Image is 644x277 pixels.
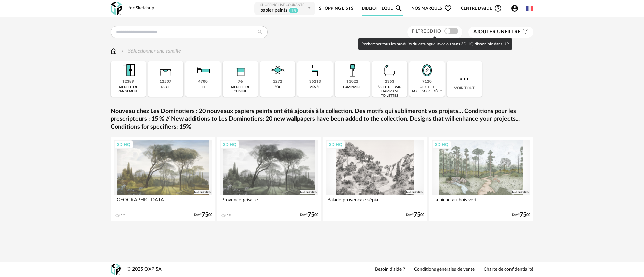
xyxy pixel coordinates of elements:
[326,195,424,209] div: Balade provençale sépia
[111,108,533,131] a: Nouveau chez Les Dominotiers : 20 nouveaux papiers peints ont été ajoutés à la collection. Des mo...
[375,267,405,273] a: Besoin d'aide ?
[120,47,125,55] img: svg+xml;base64,PHN2ZyB3aWR0aD0iMTYiIGhlaWdodD0iMTYiIHZpZXdCb3g9IjAgMCAxNiAxNiIgZmlsbD0ibm9uZSIgeG...
[412,29,441,34] span: Filtre 3D HQ
[414,267,475,273] a: Conditions générales de vente
[127,266,162,273] div: © 2025 OXP SA
[411,85,442,94] div: objet et accessoire déco
[323,137,427,221] a: 3D HQ Balade provençale sépia €/m²7500
[202,213,208,217] span: 75
[194,61,212,79] img: Literie.png
[260,7,287,14] div: papier peints
[111,264,121,275] img: OXP
[119,61,138,79] img: Meuble%20de%20rangement.png
[289,7,298,13] sup: 15
[114,140,133,149] div: 3D HQ
[111,47,117,55] img: svg+xml;base64,PHN2ZyB3aWR0aD0iMTYiIGhlaWdodD0iMTciIHZpZXdCb3g9IjAgMCAxNiAxNyIgZmlsbD0ibm9uZSIgeG...
[395,4,403,12] span: Magnify icon
[358,38,512,50] div: Rechercher tous les produits du catalogue, avec ou sans 3D HQ disponible dans UP
[406,213,424,217] div: €/m² 00
[444,4,452,12] span: Heart Outline icon
[374,85,405,98] div: salle de bain hammam toilettes
[201,85,205,89] div: lit
[411,1,452,16] span: Nos marques
[432,140,451,149] div: 3D HQ
[326,140,345,149] div: 3D HQ
[526,5,533,12] img: fr
[473,29,505,34] span: Ajouter un
[220,195,318,209] div: Provence grisaille
[309,79,321,84] div: 35213
[343,85,361,89] div: luminaire
[414,213,420,217] span: 75
[422,79,432,84] div: 7120
[111,2,122,15] img: OXP
[511,4,522,12] span: Account Circle icon
[473,29,521,36] span: filtre
[269,61,287,79] img: Sol.png
[308,213,314,217] span: 75
[385,79,394,84] div: 2353
[113,85,144,94] div: meuble de rangement
[198,79,208,84] div: 4700
[458,73,470,85] img: more.7b13dc1.svg
[120,47,181,55] div: Sélectionner une famille
[122,79,134,84] div: 12389
[512,213,530,217] div: €/m² 00
[346,79,358,84] div: 11022
[225,85,256,94] div: meuble de cuisine
[220,140,239,149] div: 3D HQ
[227,213,231,218] div: 10
[161,85,170,89] div: table
[468,27,533,38] button: Ajouter unfiltre Filter icon
[520,213,526,217] span: 75
[273,79,282,84] div: 1272
[429,137,533,221] a: 3D HQ La biche au bois vert €/m²7500
[128,5,154,11] div: for Sketchup
[381,61,399,79] img: Salle%20de%20bain.png
[157,61,175,79] img: Table.png
[511,4,519,12] span: Account Circle icon
[484,267,533,273] a: Charte de confidentialité
[275,85,281,89] div: sol
[461,4,502,12] span: Centre d'aideHelp Circle Outline icon
[494,4,502,12] span: Help Circle Outline icon
[231,61,250,79] img: Rangement.png
[343,61,361,79] img: Luminaire.png
[111,137,215,221] a: 3D HQ [GEOGRAPHIC_DATA] 12 €/m²7500
[238,79,243,84] div: 76
[121,213,125,218] div: 12
[362,1,403,16] a: BibliothèqueMagnify icon
[114,195,212,209] div: [GEOGRAPHIC_DATA]
[447,61,482,97] div: Voir tout
[521,29,528,36] span: Filter icon
[194,213,212,217] div: €/m² 00
[319,1,353,16] a: Shopping Lists
[260,3,306,7] div: Shopping List courante
[432,195,530,209] div: La biche au bois vert
[418,61,436,79] img: Miroir.png
[306,61,324,79] img: Assise.png
[160,79,171,84] div: 12507
[300,213,318,217] div: €/m² 00
[310,85,320,89] div: assise
[217,137,321,221] a: 3D HQ Provence grisaille 10 €/m²7500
